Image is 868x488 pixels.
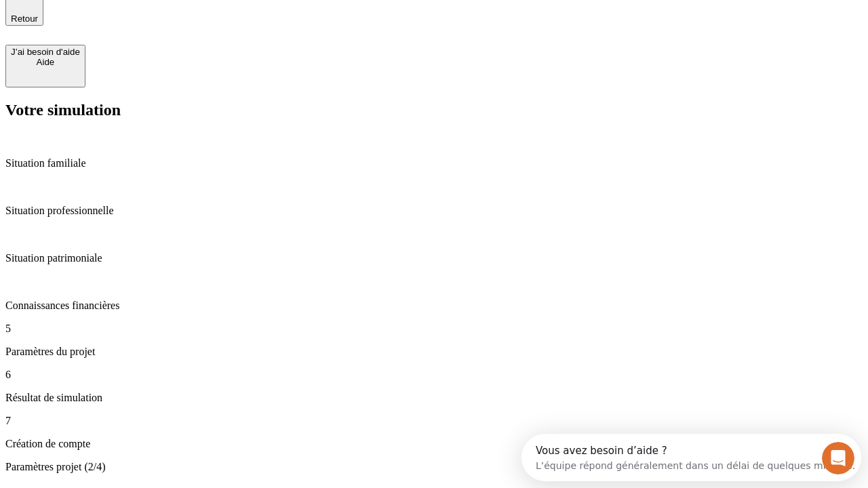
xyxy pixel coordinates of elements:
p: Création de compte [5,438,863,450]
iframe: Intercom live chat discovery launcher [521,434,861,481]
p: Situation familiale [5,157,863,169]
span: Retour [11,14,38,24]
div: Aide [11,57,80,67]
p: 7 [5,415,863,427]
div: Ouvrir le Messenger Intercom [5,5,374,43]
div: J’ai besoin d'aide [11,47,80,57]
p: 6 [5,369,863,381]
p: Résultat de simulation [5,392,863,404]
p: Paramètres du projet [5,346,863,358]
div: Vous avez besoin d’aide ? [14,12,334,22]
p: Paramètres projet (2/4) [5,461,863,473]
iframe: Intercom live chat [822,442,854,474]
div: L’équipe répond généralement dans un délai de quelques minutes. [14,22,334,37]
button: J’ai besoin d'aideAide [5,45,85,87]
p: Situation patrimoniale [5,252,863,264]
p: 5 [5,323,863,335]
p: Connaissances financières [5,300,863,312]
p: Situation professionnelle [5,205,863,217]
h2: Votre simulation [5,101,863,119]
